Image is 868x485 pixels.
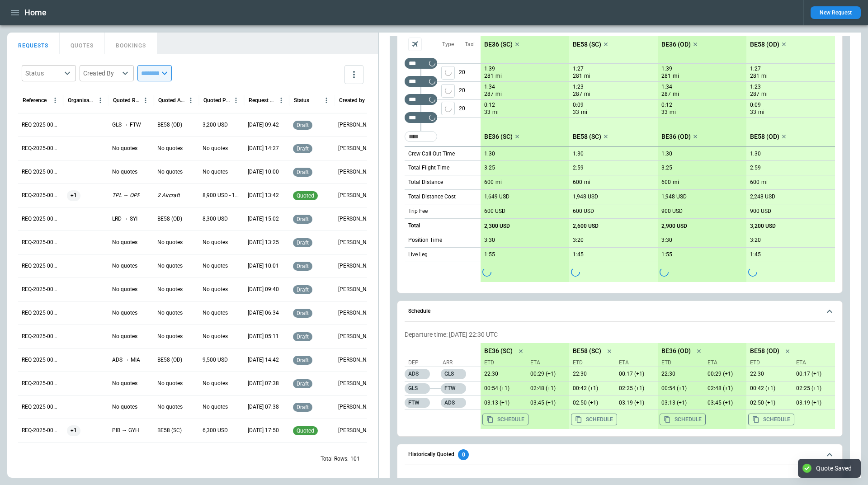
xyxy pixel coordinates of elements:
[484,66,495,72] p: 1:39
[481,385,523,392] p: 09/12/2025
[25,69,61,78] div: Status
[758,108,764,116] p: mi
[405,444,835,465] button: Historically Quoted0
[275,94,287,106] button: Request Created At (UTC-05:00) column menu
[22,427,60,434] p: REQ-2025-000258
[94,94,106,106] button: Organisation column menu
[584,179,590,186] p: mi
[112,427,139,434] p: PIB → GYH
[484,41,513,48] p: BE36 (SC)
[459,100,481,117] p: 20
[484,133,513,141] p: BE36 (SC)
[661,237,672,244] p: 3:30
[157,145,183,152] p: No quotes
[408,207,428,215] p: Trip Fee
[704,400,746,406] p: 09/12/2025
[670,108,676,116] p: mi
[366,94,377,106] button: Created by column menu
[484,347,513,355] p: BE36 (SC)
[441,84,455,98] button: left aligned
[338,168,376,176] p: Ben Gundermann
[113,97,140,104] div: Quoted Route
[408,38,422,51] span: Aircraft selection
[793,371,835,377] p: 09/12/2025
[405,112,437,123] div: Too short
[405,94,437,105] div: Too short
[338,403,376,411] p: George O'Bryan
[573,193,598,200] p: 1,948 USD
[408,164,449,172] p: Total Flight Time
[203,121,228,129] p: 3,200 USD
[750,102,761,108] p: 0:09
[112,356,140,364] p: ADS → MIA
[573,41,601,48] p: BE58 (SC)
[295,146,311,152] span: draft
[338,145,376,152] p: Ben Gundermann
[408,223,420,229] h6: Total
[295,357,311,363] span: draft
[140,94,151,106] button: Quoted Route column menu
[750,72,759,80] p: 281
[673,72,679,80] p: mi
[157,121,182,129] p: BE58 (OD)
[203,333,228,340] p: No quotes
[112,192,140,199] p: TPL → OPF
[158,97,185,104] div: Quoted Aircraft
[484,72,494,80] p: 281
[746,385,789,392] p: 09/12/2025
[658,371,700,377] p: 09/11/2025
[157,333,183,340] p: No quotes
[203,427,228,434] p: 6,300 USD
[527,385,569,392] p: 09/12/2025
[459,64,481,81] p: 20
[157,309,183,317] p: No quotes
[339,97,365,104] div: Created by
[573,90,582,98] p: 287
[761,179,768,186] p: mi
[7,33,60,54] button: REQUESTS
[248,168,279,176] p: 09/05/2025 10:00
[573,208,594,215] p: 600 USD
[484,193,509,200] p: 1,649 USD
[157,380,183,387] p: No quotes
[441,369,466,379] p: GLS
[750,90,759,98] p: 287
[338,239,376,246] p: George O'Bryan
[816,464,852,472] div: Quote Saved
[203,97,230,104] div: Quoted Price
[484,165,495,171] p: 3:25
[573,251,584,258] p: 1:45
[248,309,279,317] p: 08/27/2025 06:34
[112,286,137,293] p: No quotes
[484,237,495,244] p: 3:30
[295,381,311,387] span: draft
[22,215,60,223] p: REQ-2025-000267
[484,179,494,186] p: 600
[661,108,668,116] p: 33
[22,121,60,129] p: REQ-2025-000271
[746,371,789,377] p: 09/11/2025
[405,131,437,142] div: Too short
[441,66,455,80] span: Type of sector
[338,356,376,364] p: Allen Maki
[321,94,332,106] button: Status column menu
[441,383,466,394] p: FTW
[661,133,691,141] p: BE36 (OD)
[338,215,376,223] p: Allen Maki
[441,84,455,98] span: Type of sector
[22,239,60,246] p: REQ-2025-000266
[408,359,440,367] p: Dep
[443,359,474,367] p: Arr
[573,237,584,244] p: 3:20
[673,179,679,186] p: mi
[661,347,691,355] p: BE36 (OD)
[203,192,241,199] p: 8,900 USD - 10,200 USD
[112,239,137,246] p: No quotes
[248,403,279,411] p: 08/26/2025 07:38
[661,179,671,186] p: 600
[661,66,672,72] p: 1:39
[748,414,794,425] button: Copy the aircraft schedule to your clipboard
[615,371,658,377] p: 09/12/2025
[661,193,687,200] p: 1,948 USD
[527,400,569,406] p: 09/12/2025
